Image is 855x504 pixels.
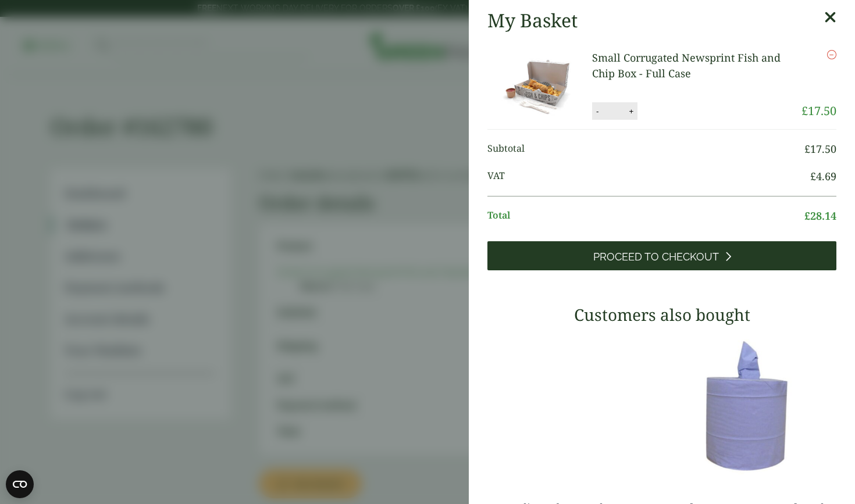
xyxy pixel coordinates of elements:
a: Remove this item [827,50,836,59]
h3: Customers also bought [487,305,836,325]
span: £ [810,169,816,183]
span: £ [804,142,810,156]
bdi: 28.14 [804,209,836,223]
span: £ [804,209,810,223]
span: VAT [487,169,810,184]
span: Subtotal [487,141,804,157]
a: Proceed to Checkout [487,241,836,270]
button: - [593,106,602,116]
button: + [625,106,637,116]
img: 3630017-2-Ply-Blue-Centre-Feed-104m [668,333,836,478]
span: £ [801,103,808,119]
h2: My Basket [487,9,578,31]
span: Proceed to Checkout [593,251,719,263]
bdi: 17.50 [804,142,836,156]
bdi: 17.50 [801,103,836,119]
a: Small Corrugated Newsprint Fish and Chip Box - Full Case [592,51,781,80]
bdi: 4.69 [810,169,836,183]
button: Open CMP widget [6,470,34,498]
span: Total [487,208,804,224]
